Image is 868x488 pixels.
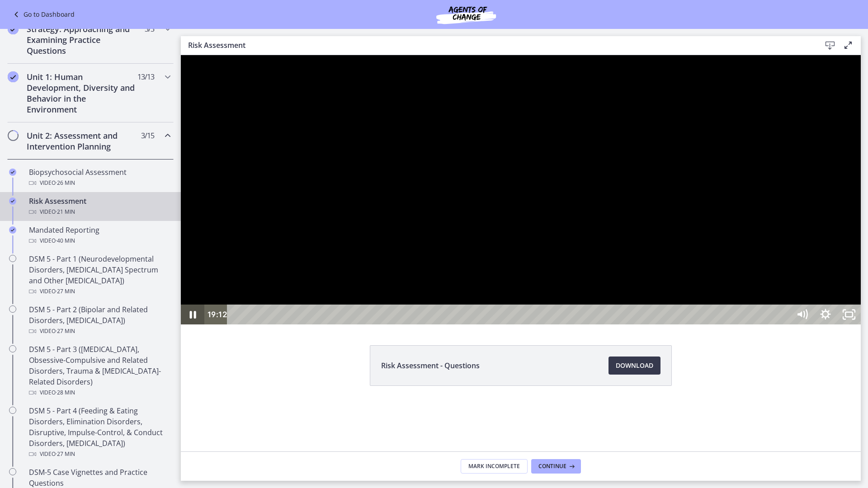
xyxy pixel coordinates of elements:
span: · 26 min [56,178,75,188]
i: Completed [9,169,16,176]
span: · 28 min [56,387,75,398]
span: Mark Incomplete [468,463,520,470]
button: Unfullscreen [656,249,680,269]
span: · 40 min [56,235,75,246]
div: Video [29,326,170,337]
h2: Unit 1: Human Development, Diversity and Behavior in the Environment [27,71,137,115]
span: Risk Assessment - Questions [381,360,480,371]
h2: Strategy: Approaching and Examining Practice Questions [27,23,137,56]
span: Continue [538,463,566,470]
span: · 21 min [56,206,75,217]
h3: Risk Assessment [188,40,807,51]
i: Completed [8,23,19,34]
div: Biopsychosocial Assessment [29,167,170,188]
iframe: Video Lesson [181,55,861,324]
span: · 27 min [56,286,75,297]
a: Download [609,357,660,375]
a: Go to Dashboard [11,9,75,20]
div: Video [29,449,170,460]
img: Agents of Change [412,4,520,25]
i: Completed [9,226,16,234]
div: Risk Assessment [29,196,170,217]
i: Completed [8,71,19,82]
span: 13 / 13 [137,71,154,82]
div: DSM 5 - Part 2 (Bipolar and Related Disorders, [MEDICAL_DATA]) [29,304,170,337]
div: DSM 5 - Part 1 (Neurodevelopmental Disorders, [MEDICAL_DATA] Spectrum and Other [MEDICAL_DATA]) [29,253,170,297]
i: Completed [9,197,16,205]
h2: Unit 2: Assessment and Intervention Planning [27,130,137,152]
span: · 27 min [56,326,75,337]
div: Video [29,235,170,246]
button: Mute [609,249,633,269]
div: DSM 5 - Part 4 (Feeding & Eating Disorders, Elimination Disorders, Disruptive, Impulse-Control, &... [29,405,170,460]
div: Video [29,206,170,217]
div: Video [29,178,170,188]
span: Download [616,360,653,371]
span: 3 / 3 [145,23,154,34]
div: Mandated Reporting [29,225,170,246]
button: Mark Incomplete [461,459,528,474]
span: · 27 min [56,449,75,460]
div: Video [29,286,170,297]
span: 3 / 15 [141,130,154,141]
button: Continue [531,459,581,474]
div: DSM 5 - Part 3 ([MEDICAL_DATA], Obsessive-Compulsive and Related Disorders, Trauma & [MEDICAL_DAT... [29,344,170,398]
button: Show settings menu [633,249,656,269]
div: Video [29,387,170,398]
